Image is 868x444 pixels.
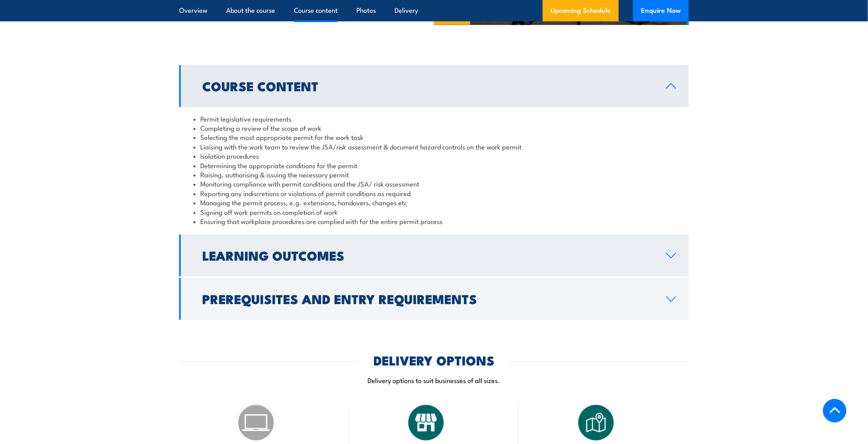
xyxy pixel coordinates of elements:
li: Liaising with the work team to review the JSA/risk assessment & document hazard controls on the w... [194,142,674,151]
li: Completing a review of the scope of work [194,124,674,133]
li: Reporting any indiscretions or violations of permit conditions as required [194,189,674,198]
h2: DELIVERY OPTIONS [373,355,495,366]
li: Raising, authorising & issuing the necessary permit [194,170,674,179]
li: Ensuring that workplace procedures are complied with for the entire permit process [194,217,674,226]
a: Learning Outcomes [179,235,689,277]
li: Selecting the most appropriate permit for the work task [194,133,674,142]
li: Signing off work permits on completion of work [194,208,674,217]
p: Delivery options to suit businesses of all sizes. [179,376,689,385]
h2: Learning Outcomes [202,250,653,261]
li: Isolation procedures [194,151,674,161]
h2: Course Content [202,81,653,92]
li: Determining the appropriate conditions for the permit [194,161,674,170]
h2: Prerequisites and Entry Requirements [202,293,653,305]
li: Monitoring compliance with permit conditions and the JSA/ risk assessment [194,179,674,189]
li: Managing the permit process, e.g. extensions, handovers, changes etc [194,198,674,207]
a: Prerequisites and Entry Requirements [179,278,689,320]
a: Course Content [179,65,689,107]
li: Permit legislative requirements [194,114,674,124]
